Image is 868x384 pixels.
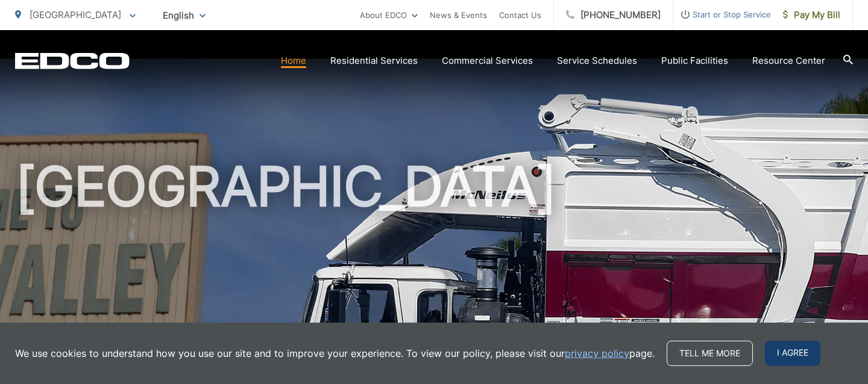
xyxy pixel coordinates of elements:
a: About EDCO [360,8,418,22]
a: Service Schedules [557,54,637,68]
a: Resource Center [752,54,825,68]
a: Public Facilities [661,54,728,68]
span: [GEOGRAPHIC_DATA] [30,9,121,20]
p: We use cookies to understand how you use our site and to improve your experience. To view our pol... [15,346,655,361]
a: Tell me more [667,341,753,366]
a: EDCD logo. Return to the homepage. [15,52,130,69]
a: Commercial Services [442,54,533,68]
a: Residential Services [330,54,418,68]
span: Pay My Bill [783,8,840,22]
span: I agree [765,341,820,366]
a: Contact Us [499,8,541,22]
a: privacy policy [565,346,629,361]
a: Home [281,54,306,68]
span: English [154,5,215,26]
a: News & Events [430,8,487,22]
